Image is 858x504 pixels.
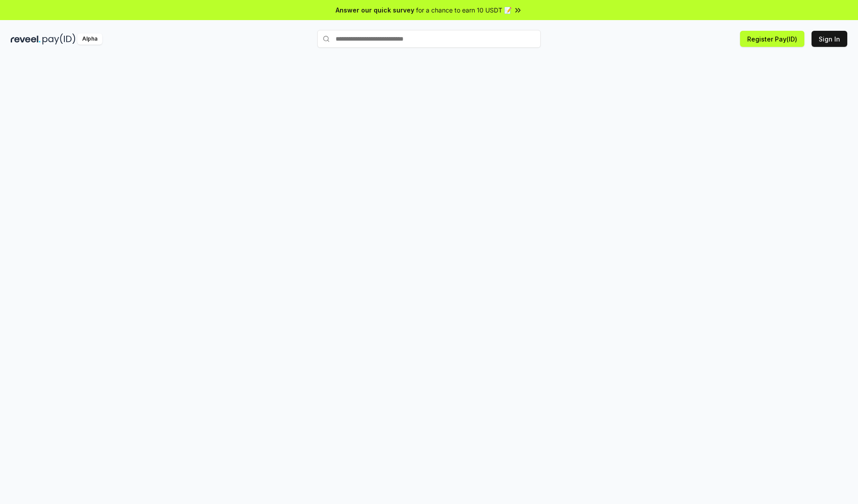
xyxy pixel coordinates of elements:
button: Register Pay(ID) [740,31,804,47]
div: Alpha [77,33,102,45]
img: reveel_dark [11,33,41,45]
span: Answer our quick survey [336,5,414,15]
span: for a chance to earn 10 USDT 📝 [416,5,512,15]
img: pay_id [42,33,76,45]
button: Sign In [812,31,847,47]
